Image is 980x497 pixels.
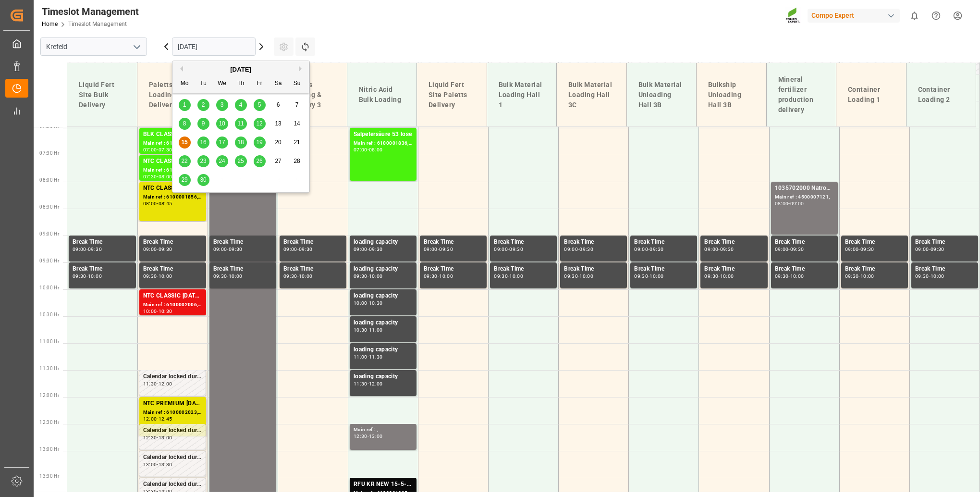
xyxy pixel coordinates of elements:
[438,247,439,251] div: -
[157,274,158,278] div: -
[635,76,689,114] div: Bulk Material Unloading Hall 3B
[354,130,413,139] div: Salpetersäure 53 lose
[177,66,183,72] button: Previous Month
[285,76,339,114] div: Paletts Loading & Delivery 3
[143,247,157,251] div: 09:00
[275,158,281,164] span: 27
[367,148,369,152] div: -
[354,372,413,382] div: loading capacity
[354,355,367,359] div: 11:00
[159,274,172,278] div: 10:00
[272,99,284,111] div: Choose Saturday, September 6th, 2025
[788,247,790,251] div: -
[157,382,158,386] div: -
[718,247,720,251] div: -
[181,176,187,183] span: 29
[39,204,59,210] span: 08:30 Hr
[88,247,102,251] div: 09:30
[143,174,157,179] div: 07:30
[720,247,734,251] div: 09:30
[39,473,59,479] span: 13:30 Hr
[354,318,413,328] div: loading capacity
[197,155,209,167] div: Choose Tuesday, September 23rd, 2025
[213,247,227,251] div: 09:00
[354,274,367,278] div: 09:30
[143,274,157,278] div: 09:30
[579,274,593,278] div: 10:00
[367,301,369,305] div: -
[39,393,59,398] span: 12:00 Hr
[785,7,801,24] img: Screenshot%202023-09-29%20at%2010.02.21.png_1712312052.png
[235,155,247,167] div: Choose Thursday, September 25th, 2025
[157,309,158,313] div: -
[143,426,202,435] div: Calendar locked during this period.
[354,434,367,438] div: 12:30
[143,489,157,494] div: 13:30
[235,99,247,111] div: Choose Thursday, September 4th, 2025
[509,247,523,251] div: 09:30
[299,66,305,72] button: Next Month
[774,71,829,119] div: Mineral fertilizer production delivery
[634,274,648,278] div: 09:30
[648,274,649,278] div: -
[73,274,86,278] div: 09:30
[145,76,199,114] div: Paletts Loading & Delivery 1
[88,274,102,278] div: 10:00
[216,137,228,149] div: Choose Wednesday, September 17th, 2025
[197,78,209,90] div: Tu
[172,65,309,75] div: [DATE]
[256,139,262,146] span: 19
[494,264,553,274] div: Break Time
[143,201,157,206] div: 08:00
[157,489,158,494] div: -
[200,176,206,183] span: 30
[299,247,313,251] div: 09:30
[143,291,202,301] div: NTC CLASSIC [DATE] 25kg (x40) DE,EN,PL
[704,274,718,278] div: 09:30
[235,78,247,90] div: Th
[197,118,209,130] div: Choose Tuesday, September 9th, 2025
[143,166,202,174] div: Main ref : 6100001750, 2000001283
[40,37,147,56] input: Type to search/select
[183,101,186,108] span: 1
[858,247,860,251] div: -
[775,247,789,251] div: 09:00
[216,155,228,167] div: Choose Wednesday, September 24th, 2025
[39,366,59,371] span: 11:30 Hr
[143,382,157,386] div: 11:30
[157,435,158,440] div: -
[925,5,947,26] button: Help Center
[845,274,859,278] div: 09:30
[775,237,834,247] div: Break Time
[915,247,929,251] div: 09:00
[272,78,284,90] div: Sa
[39,339,59,344] span: 11:00 Hr
[235,118,247,130] div: Choose Thursday, September 11th, 2025
[508,274,509,278] div: -
[294,139,300,146] span: 21
[297,247,299,251] div: -
[424,237,483,247] div: Break Time
[369,434,383,438] div: 13:00
[283,237,343,247] div: Break Time
[509,274,523,278] div: 10:00
[579,247,593,251] div: 09:30
[254,99,266,111] div: Choose Friday, September 5th, 2025
[283,247,297,251] div: 09:00
[256,120,262,127] span: 12
[649,274,663,278] div: 10:00
[788,274,790,278] div: -
[143,462,157,467] div: 13:00
[367,382,369,386] div: -
[291,118,303,130] div: Choose Sunday, September 14th, 2025
[354,237,413,247] div: loading capacity
[294,120,300,127] span: 14
[39,177,59,183] span: 08:00 Hr
[369,148,383,152] div: 08:00
[179,99,191,111] div: Choose Monday, September 1st, 2025
[181,139,187,146] span: 15
[929,247,931,251] div: -
[159,417,172,421] div: 12:45
[438,274,439,278] div: -
[775,264,834,274] div: Break Time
